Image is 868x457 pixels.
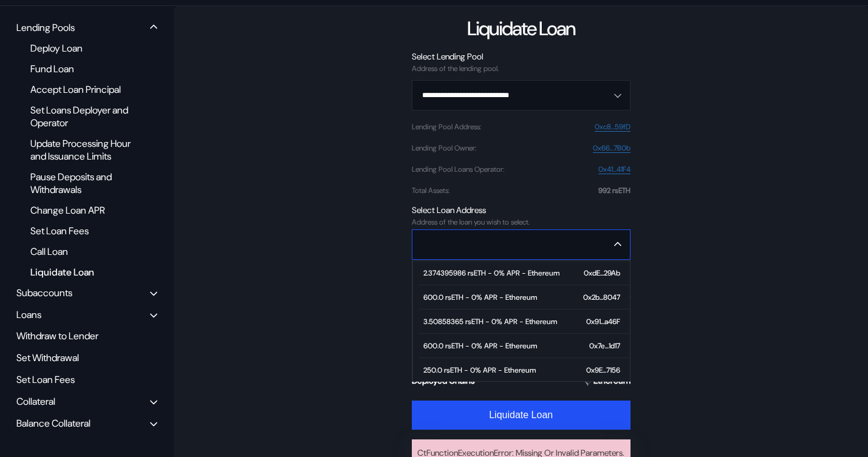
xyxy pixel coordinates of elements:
div: Deploy Loan [24,40,141,56]
div: Liquidate Loan [467,16,575,41]
div: Set Loan Fees [24,223,141,239]
div: Update Processing Hour and Issuance Limits [24,135,141,164]
button: 250.0 rsETH - 0% APR - Ethereum0x9E...7156 [413,358,630,382]
div: Select Loan Address [412,205,630,215]
div: Lending Pool Owner : [412,144,476,152]
button: 2.374395986 rsETH - 0% APR - Ethereum0xdE...29Ab [413,261,630,285]
div: 0x9E...7156 [586,366,620,374]
div: Lending Pool Address : [412,123,481,131]
div: 600.0 rsETH - 0% APR - Ethereum [423,342,537,350]
button: 600.0 rsETH - 0% APR - Ethereum0x2b...8047 [413,285,630,310]
div: Change Loan APR [24,202,141,218]
div: 992 rsETH [598,186,630,195]
div: Select Lending Pool [412,51,630,62]
div: Total Assets : [412,186,449,195]
div: Lending Pool Loans Operator : [412,165,504,174]
div: Balance Collateral [16,417,91,430]
div: Call Loan [24,243,141,260]
div: 600.0 rsETH - 0% APR - Ethereum [423,293,537,302]
div: 0xdE...29Ab [584,269,620,277]
div: Subaccounts [16,286,72,299]
div: Lending Pools [16,21,75,34]
div: Withdraw to Lender [12,327,162,345]
div: Fund Loan [24,61,141,77]
div: Liquidate Loan [24,264,141,280]
div: 2.374395986 rsETH - 0% APR - Ethereum [423,269,559,277]
a: 0x41...41F4 [598,165,630,174]
div: Set Withdrawal [12,348,162,367]
div: 0x2b...8047 [583,293,620,302]
div: Pause Deposits and Withdrawals [24,169,141,198]
div: Address of the lending pool. [412,64,630,73]
div: Accept Loan Principal [24,81,141,98]
button: 3.50858365 rsETH - 0% APR - Ethereum0x91...a46F [413,310,630,334]
div: Collateral [16,395,55,408]
button: 600.0 rsETH - 0% APR - Ethereum0x7e...1d17 [413,334,630,358]
button: Close menu [412,229,630,260]
div: 3.50858365 rsETH - 0% APR - Ethereum [423,317,557,326]
a: 0xc8...59fD [595,123,630,132]
div: 0 % [621,289,630,300]
div: Set Loan Fees [12,370,162,389]
div: Set Loans Deployer and Operator [24,102,141,131]
div: Loans [16,308,41,321]
div: 0x91...a46F [586,317,620,326]
div: Address of the loan you wish to select. [412,218,630,226]
a: 0x66...7B0b [593,144,630,153]
button: Liquidate Loan [412,401,630,430]
div: 0x7e...1d17 [589,342,620,350]
div: 250.0 rsETH - 0% APR - Ethereum [423,366,536,374]
button: Open menu [412,80,630,110]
